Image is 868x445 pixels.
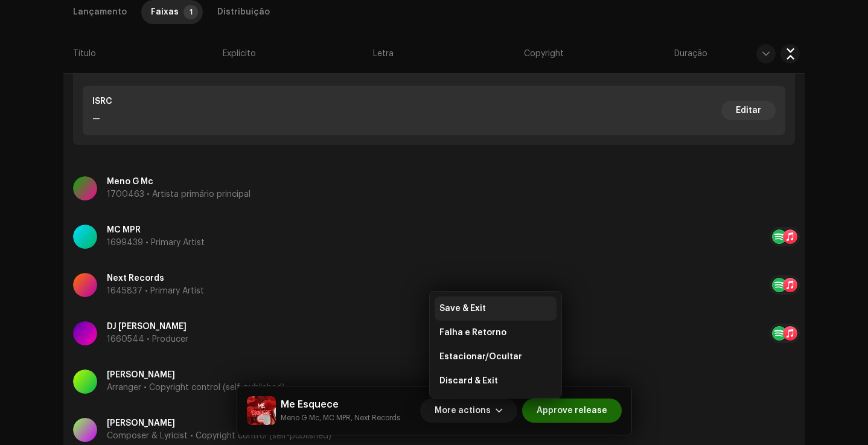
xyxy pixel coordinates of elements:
span: Discard & Exit [439,376,498,386]
p: Meno G Mc [107,176,251,188]
span: Copyright [524,48,564,60]
p: 1645837 • Primary Artist [107,285,204,298]
p: Composer & Lyricist • Copyright control (self-published) [107,430,331,443]
span: Falha e Retorno [439,328,506,338]
span: Duração [674,48,707,60]
button: Approve release [522,399,622,423]
img: b475c04f-66c7-40e8-a37c-0d72b96873ed [247,396,276,425]
p: [PERSON_NAME] [107,369,285,382]
h5: Me Esquece [281,397,400,412]
button: Editar [721,101,776,120]
span: Editar [736,98,761,123]
small: Me Esquece [281,412,400,424]
p: Arranger • Copyright control (self-published) [107,382,285,394]
span: Letra [373,48,394,60]
span: Estacionar/Ocultar [439,352,522,362]
span: Approve release [537,399,607,423]
p: Next Records [107,272,204,285]
p: 1700463 • Artista primário principal [107,188,251,201]
p: 1699439 • Primary Artist [107,237,205,249]
p: [PERSON_NAME] [107,417,331,430]
span: Save & Exit [439,304,486,313]
p: MC MPR [107,224,205,237]
button: More actions [420,399,517,423]
span: More actions [435,399,491,423]
span: Explícito [223,48,256,60]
